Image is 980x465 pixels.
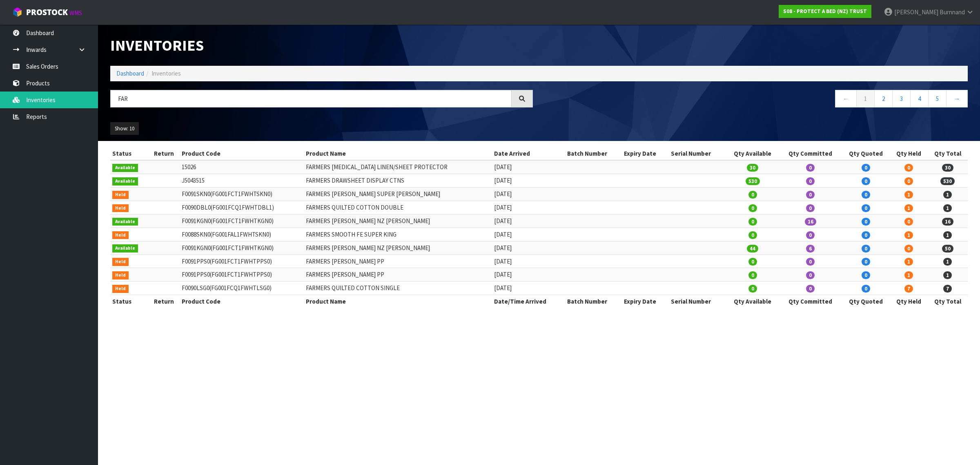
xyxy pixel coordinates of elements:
span: 0 [748,204,757,212]
span: 1 [943,231,952,239]
td: [DATE] [492,174,565,188]
td: [DATE] [492,228,565,241]
span: Available [112,244,138,253]
span: (FG001FCT1FWHTPPS0) [210,271,272,278]
th: Qty Quoted [841,295,890,308]
span: 0 [806,285,815,293]
td: FARMERS QUILTED COTTON DOUBLE [304,201,492,215]
td: [DATE] [492,268,565,282]
td: F0091KGN0 [180,214,304,228]
th: Status [110,147,149,160]
span: 1 [943,258,952,266]
td: F0091KGN0 [180,241,304,255]
img: cube-alt.png [12,7,22,17]
th: Product Name [304,295,492,308]
th: Qty Available [726,295,780,308]
span: 30 [747,164,758,172]
span: 0 [862,191,870,199]
span: 0 [862,271,870,279]
a: 4 [910,90,929,107]
td: [DATE] [492,282,565,295]
th: Batch Number [565,295,622,308]
span: [PERSON_NAME] [894,8,938,16]
span: 7 [904,285,913,293]
span: 1 [904,258,913,266]
span: 0 [806,191,815,199]
th: Return [149,295,180,308]
span: ProStock [26,7,68,18]
span: 7 [943,285,952,293]
span: Available [112,218,138,226]
span: Held [112,285,129,293]
span: Held [112,204,129,212]
th: Status [110,295,149,308]
span: 44 [747,245,758,253]
th: Qty Total [928,295,968,308]
th: Qty Committed [780,295,841,308]
span: 0 [862,245,870,253]
th: Serial Number [669,147,726,160]
th: Qty Committed [780,147,841,160]
input: Search inventories [110,90,512,107]
span: Burnnand [940,8,965,16]
span: Available [112,164,138,172]
span: (FG001FAL1FWHTSKN0) [210,230,271,238]
td: F0090DBL0 [180,201,304,215]
span: (FG001FCT1FWHTPPS0) [210,257,272,265]
th: Expiry Date [622,147,669,160]
td: [DATE] [492,201,565,215]
span: Held [112,271,129,279]
td: [DATE] [492,241,565,255]
span: 0 [748,218,757,226]
span: Available [112,177,138,186]
span: 1 [943,191,952,199]
th: Product Code [180,295,304,308]
th: Date/Time Arrived [492,295,565,308]
span: (FG001FCQ1FWHTLSG0) [209,284,272,292]
span: (FG001FCT1FWHTKGN0) [211,217,274,225]
td: F0091PPS0 [180,268,304,282]
span: 530 [746,177,760,185]
span: 0 [806,164,815,172]
td: F0090LSG0 [180,282,304,295]
span: 0 [748,231,757,239]
a: 3 [892,90,911,107]
a: 1 [856,90,875,107]
span: 0 [862,231,870,239]
nav: Page navigation [545,90,968,110]
span: 0 [806,271,815,279]
span: 0 [862,204,870,212]
span: 16 [805,218,816,226]
a: ← [835,90,857,107]
span: 0 [862,164,870,172]
span: 0 [806,204,815,212]
td: J5043515 [180,174,304,188]
button: Show: 10 [110,122,139,135]
th: Qty Held [890,147,928,160]
span: 1 [943,271,952,279]
span: 0 [862,285,870,293]
span: 0 [748,258,757,266]
th: Qty Total [928,147,968,160]
span: 50 [942,245,953,253]
td: [DATE] [492,214,565,228]
a: → [946,90,968,107]
span: 0 [862,177,870,185]
td: FARMERS [PERSON_NAME] NZ [PERSON_NAME] [304,241,492,255]
th: Qty Held [890,295,928,308]
th: Batch Number [565,147,622,160]
span: 0 [904,177,913,185]
span: 0 [748,191,757,199]
small: WMS [69,9,82,17]
span: Held [112,231,129,239]
span: 30 [942,164,953,172]
td: [DATE] [492,255,565,268]
span: 0 [904,218,913,226]
span: 1 [943,204,952,212]
span: (FG001FCT1FWHTSKN0) [210,190,272,198]
span: 6 [806,245,815,253]
td: F0091SKN0 [180,188,304,201]
span: Held [112,258,129,266]
span: 0 [806,231,815,239]
th: Qty Available [726,147,780,160]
